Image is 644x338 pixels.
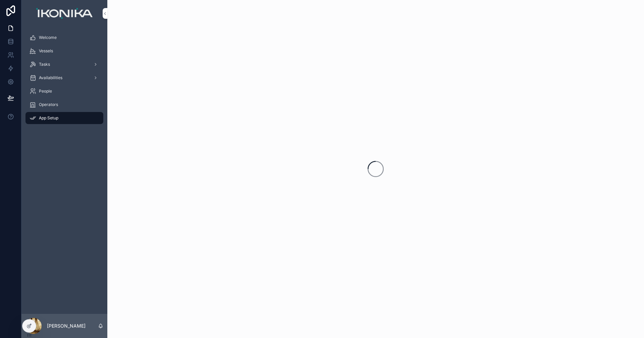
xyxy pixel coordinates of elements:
[21,27,107,133] div: scrollable content
[25,85,103,97] a: People
[47,323,86,329] p: [PERSON_NAME]
[25,58,103,70] a: Tasks
[25,112,103,124] a: App Setup
[39,62,50,67] span: Tasks
[39,35,57,40] span: Welcome
[36,8,92,19] img: App logo
[25,32,103,44] a: Welcome
[25,45,103,57] a: Vessels
[39,102,58,107] span: Operators
[39,48,53,54] span: Vessels
[39,115,58,121] span: App Setup
[25,99,103,111] a: Operators
[39,75,62,80] span: Availabilities
[39,89,52,94] span: People
[25,72,103,84] a: Availabilities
